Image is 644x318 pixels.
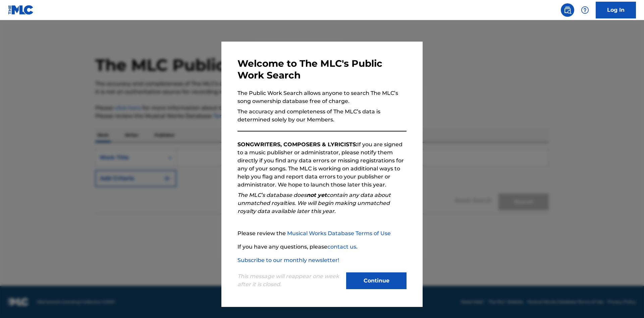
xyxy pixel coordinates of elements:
h3: Welcome to The MLC's Public Work Search [237,58,407,81]
a: contact us [327,244,356,250]
a: Musical Works Database Terms of Use [287,230,391,236]
p: If you have any questions, please . [237,243,407,251]
img: MLC Logo [8,5,34,15]
button: Continue [346,272,407,289]
p: Please review the [237,229,407,237]
a: Public Search [561,3,574,17]
p: If you are signed to a music publisher or administrator, please notify them directly if you find ... [237,141,407,189]
em: The MLC’s database does contain any data about unmatched royalties. We will begin making unmatche... [237,192,391,214]
img: help [581,6,589,14]
a: Subscribe to our monthly newsletter! [237,257,339,263]
strong: not yet [307,192,327,198]
p: The accuracy and completeness of The MLC’s data is determined solely by our Members. [237,108,407,124]
p: This message will reappear one week after it is closed. [237,272,342,288]
div: Help [578,3,592,17]
a: Log In [596,2,636,18]
p: The Public Work Search allows anyone to search The MLC’s song ownership database free of charge. [237,89,407,105]
img: search [563,6,572,14]
strong: SONGWRITERS, COMPOSERS & LYRICISTS: [237,141,357,148]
